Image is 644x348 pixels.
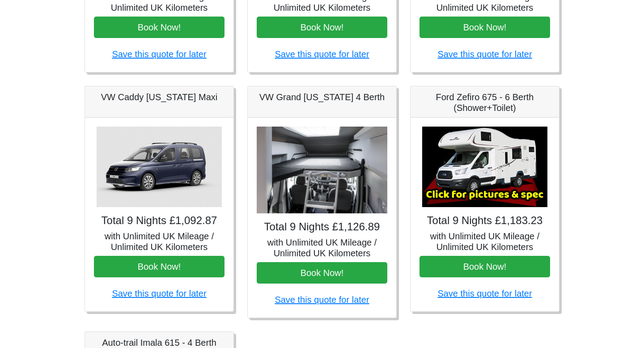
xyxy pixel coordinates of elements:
a: Save this quote for later [275,295,369,305]
a: Save this quote for later [112,289,206,298]
h5: VW Grand [US_STATE] 4 Berth [257,92,387,102]
button: Book Now! [257,262,387,284]
a: Save this quote for later [275,49,369,59]
h5: Auto-trail Imala 615 - 4 Berth [94,337,225,348]
h5: with Unlimited UK Mileage / Unlimited UK Kilometers [419,231,550,252]
h5: VW Caddy [US_STATE] Maxi [94,92,225,102]
button: Book Now! [94,256,225,277]
img: Ford Zefiro 675 - 6 Berth (Shower+Toilet) [422,127,547,207]
button: Book Now! [419,17,550,38]
a: Save this quote for later [112,49,206,59]
h5: with Unlimited UK Mileage / Unlimited UK Kilometers [257,237,387,259]
h4: Total 9 Nights £1,183.23 [419,214,550,227]
h5: with Unlimited UK Mileage / Unlimited UK Kilometers [94,231,225,252]
h5: Ford Zefiro 675 - 6 Berth (Shower+Toilet) [419,92,550,113]
h4: Total 9 Nights £1,092.87 [94,214,225,227]
button: Book Now! [419,256,550,277]
img: VW Grand California 4 Berth [257,127,387,214]
img: VW Caddy California Maxi [97,127,222,207]
a: Save this quote for later [437,49,532,59]
button: Book Now! [94,17,225,38]
a: Save this quote for later [437,289,532,298]
button: Book Now! [257,17,387,38]
h4: Total 9 Nights £1,126.89 [257,221,387,233]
